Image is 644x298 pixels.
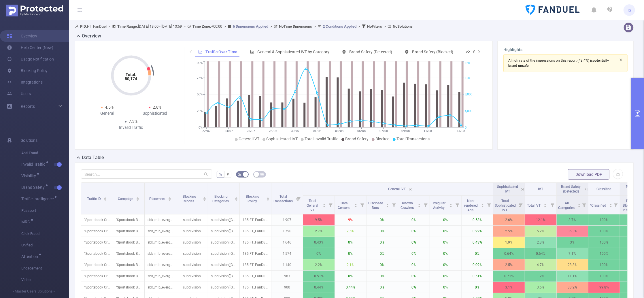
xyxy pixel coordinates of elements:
[386,203,389,205] i: icon: caret-up
[367,214,398,225] p: 0%
[393,24,413,29] b: No Solutions
[269,129,277,133] tspan: 28/07
[612,196,620,214] i: Filter menu
[136,196,139,198] i: icon: caret-up
[233,24,268,29] u: 6 Dimensions Applied
[113,248,144,259] p: "Sportsbook Beta Testing" [280108]
[113,282,144,293] p: "Sportsbook Beta Testing" [280108]
[561,185,581,193] span: Brand Safety (Detected)
[424,129,432,133] tspan: 11/08
[493,271,525,282] p: 0.71%
[197,93,203,97] tspan: 50%
[21,197,56,201] span: Traffic Intelligence
[430,282,461,293] p: 0%
[117,24,138,29] b: Time Range:
[82,154,104,161] h2: Data Table
[271,226,303,237] p: 1,790
[81,271,113,282] p: "Sportsbook Creative Beta" [27356]
[104,199,107,200] i: icon: caret-down
[390,196,398,214] i: Filter menu
[493,282,525,293] p: 3.1%
[219,172,222,177] span: %
[305,137,339,141] span: Total Invalid Traffic
[75,24,80,28] i: icon: user
[75,24,413,29] span: FT_FanDuel [DATE] 13:00 - [DATE] 13:59 +00:00
[382,24,388,29] span: >
[430,271,461,282] p: 0%
[129,119,137,124] span: 7.3%
[176,282,208,293] p: subdivision
[235,196,238,198] i: icon: caret-up
[367,237,398,248] p: 0%
[356,24,362,29] span: >
[176,214,208,225] p: subdivision
[577,203,581,205] i: icon: caret-up
[21,174,38,178] span: Visibility
[588,259,620,270] p: 100%
[367,282,398,293] p: 0%
[176,237,208,248] p: subdivision
[588,214,620,225] p: 100%
[176,271,208,282] p: subdivision
[197,109,203,113] tspan: 25%
[588,226,620,237] p: 100%
[192,24,211,29] b: Time Zone:
[307,199,318,212] span: Total General IVT
[367,248,398,259] p: 0%
[235,199,238,200] i: icon: caret-down
[358,196,366,214] i: Filter menu
[422,196,430,214] i: Filter menu
[250,50,254,54] i: icon: bar-chart
[590,203,607,208] span: *Classified
[239,137,260,141] span: General IVT
[398,248,430,259] p: 0%
[7,42,53,53] a: Help Center (New)
[240,282,271,293] p: 185:FT_FanDuel's Blocking Policy
[527,203,542,208] span: Total IVT
[240,214,271,225] p: 185:FT_FanDuel's Blocking Policy
[588,271,620,282] p: 100%
[7,65,48,76] a: Blocking Policy
[354,203,358,205] i: icon: caret-up
[398,237,430,248] p: 0%
[418,203,421,205] i: icon: caret-up
[503,47,628,53] h3: Highlights
[82,33,101,39] h2: Overview
[291,129,299,133] tspan: 30/07
[402,129,410,133] tspan: 09/08
[465,61,470,65] tspan: 16K
[118,197,134,201] span: Campaign
[462,259,493,270] p: 0.09%
[538,187,543,191] span: IVT
[21,220,32,224] span: MRC
[335,259,366,270] p: 2.1%
[462,248,493,259] p: 0%
[367,226,398,237] p: 0%
[208,282,239,293] p: subdivision[[GEOGRAPHIC_DATA]-[GEOGRAPHIC_DATA][[GEOGRAPHIC_DATA]-[GEOGRAPHIC_DATA]]]
[493,259,525,270] p: 2.5%
[619,57,623,63] button: icon: close
[433,201,446,210] span: Irregular Activity
[558,201,575,210] span: All Categories
[376,137,390,141] span: Blocked
[588,248,620,259] p: 100%
[609,203,612,205] i: icon: caret-up
[271,271,303,282] p: 983
[525,226,556,237] p: 5.2%
[462,271,493,282] p: 0.51%
[208,248,239,259] p: subdivision[[GEOGRAPHIC_DATA]-[GEOGRAPHIC_DATA][[GEOGRAPHIC_DATA]-MD]]
[113,271,144,282] p: "Sportsbook Beta Testing" [280108]
[312,24,318,29] span: >
[267,196,270,198] i: icon: caret-up
[493,226,525,237] p: 2.5%
[628,4,631,16] span: IS
[497,185,518,193] span: Sophisticated IVT
[462,226,493,237] p: 0.22%
[462,214,493,225] p: 0.58%
[113,226,144,237] p: "Sportsbook Beta Testing" [280108]
[557,259,588,270] p: 23.8%
[240,237,271,248] p: 185:FT_FanDuel's Blocking Policy
[495,199,516,212] span: Total Sophisticated IVT
[412,50,453,54] span: Brand Safety (Blocked)
[577,205,581,207] i: icon: caret-down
